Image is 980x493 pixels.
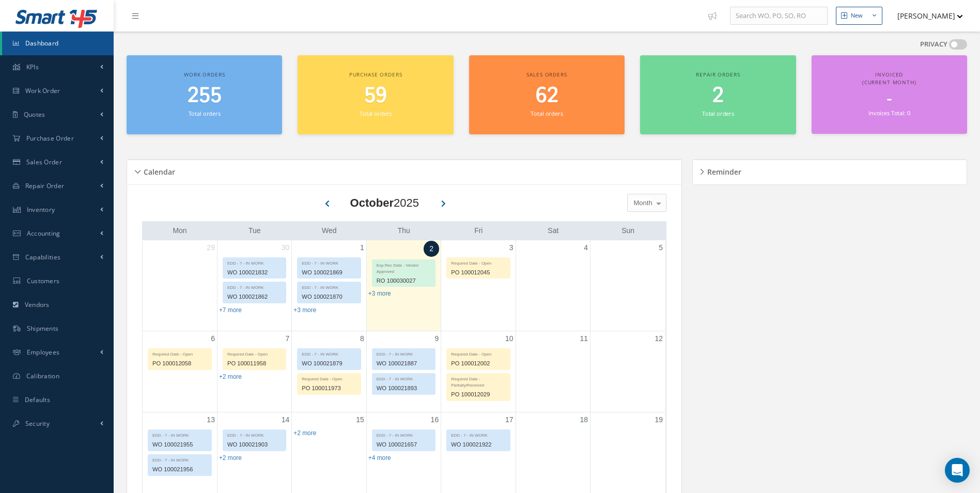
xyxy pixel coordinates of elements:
input: Search WO, PO, SO, RO [730,7,828,25]
span: Vendors [25,300,50,309]
span: Dashboard [25,39,59,48]
div: WO 100021869 [298,267,360,279]
div: WO 100021879 [298,358,360,369]
td: October 6, 2025 [143,331,217,412]
div: PO 100011973 [298,382,360,394]
div: WO 100021922 [447,439,509,451]
a: Show 3 more events [293,306,316,314]
td: October 1, 2025 [292,240,366,331]
div: WO 100021887 [372,358,435,369]
div: EDD - 7 - IN WORK [298,258,360,267]
span: 59 [364,81,387,111]
div: EDD - 7 - IN WORK [372,349,435,358]
a: October 13, 2025 [205,412,217,427]
td: October 11, 2025 [516,331,590,412]
span: Calibration [26,372,59,380]
div: EDD - 7 - IN WORK [223,430,286,439]
span: Sales Order [26,158,62,166]
a: September 30, 2025 [279,240,292,255]
a: Friday [472,224,485,237]
td: October 7, 2025 [217,331,291,412]
div: Open Intercom Messenger [945,458,970,483]
td: October 5, 2025 [590,240,665,331]
div: PO 100012002 [447,358,509,369]
span: 62 [536,81,558,111]
small: Total orders [531,110,563,117]
small: Invoices Total: 0 [868,109,910,117]
a: Show 2 more events [219,454,242,461]
div: WO 100021955 [148,439,211,451]
td: September 29, 2025 [143,240,217,331]
td: October 9, 2025 [366,331,441,412]
a: October 11, 2025 [578,331,590,346]
div: PO 100012058 [148,358,211,369]
a: October 1, 2025 [358,240,366,255]
label: PRIVACY [920,39,947,50]
span: KPIs [26,63,39,71]
div: RO 100030027 [372,275,435,287]
a: October 18, 2025 [578,412,590,427]
span: Purchase Order [26,134,74,143]
a: Work orders 255 Total orders [127,55,282,134]
a: October 14, 2025 [279,412,292,427]
td: September 30, 2025 [217,240,291,331]
td: October 3, 2025 [441,240,516,331]
a: October 8, 2025 [358,331,366,346]
div: WO 100021956 [148,464,211,475]
a: Show 3 more events [368,290,391,297]
h5: Reminder [704,164,741,177]
button: [PERSON_NAME] [888,6,963,26]
span: Accounting [27,229,60,238]
div: EDD - 7 - IN WORK [447,430,509,439]
div: WO 100021903 [223,439,286,451]
span: Invoiced [875,71,903,78]
span: Quotes [24,110,45,119]
a: October 5, 2025 [657,240,665,255]
a: October 12, 2025 [652,331,665,346]
td: October 4, 2025 [516,240,590,331]
a: Saturday [546,224,561,237]
div: Required Date - Open [298,374,360,382]
div: Required Date - Open [447,258,509,267]
a: October 19, 2025 [652,412,665,427]
a: Dashboard [2,32,114,55]
div: Required Date - Open [447,349,509,358]
div: PO 100012045 [447,267,509,279]
span: Work Order [25,86,60,95]
a: October 2, 2025 [424,241,439,257]
div: WO 100021657 [372,439,435,451]
small: Total orders [702,110,734,117]
div: EDD - 7 - IN WORK [223,282,286,291]
span: Month [631,198,652,208]
span: Defaults [25,395,50,404]
button: New [836,7,882,25]
a: Show 4 more events [368,454,391,461]
span: Shipments [27,324,59,333]
td: October 12, 2025 [590,331,665,412]
div: 2025 [350,194,419,211]
div: WO 100021832 [223,267,286,279]
div: Required Date - Partially/Received [447,374,509,389]
div: WO 100021862 [223,291,286,303]
a: September 29, 2025 [205,240,217,255]
a: Thursday [396,224,412,237]
a: Invoiced (Current Month) - Invoices Total: 0 [812,55,967,134]
span: Work orders [184,71,225,78]
div: PO 100011958 [223,358,286,369]
a: Tuesday [246,224,263,237]
span: Customers [27,276,60,285]
div: EDD - 7 - IN WORK [223,258,286,267]
td: October 2, 2025 [366,240,441,331]
span: Purchase orders [349,71,402,78]
div: Required Date - Open [223,349,286,358]
div: Required Date - Open [148,349,211,358]
div: WO 100021893 [372,382,435,394]
small: Total orders [360,110,392,117]
span: Repair orders [696,71,740,78]
a: October 15, 2025 [354,412,366,427]
a: October 3, 2025 [507,240,516,255]
span: 2 [712,81,724,111]
td: October 10, 2025 [441,331,516,412]
span: - [887,89,892,110]
td: October 8, 2025 [292,331,366,412]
